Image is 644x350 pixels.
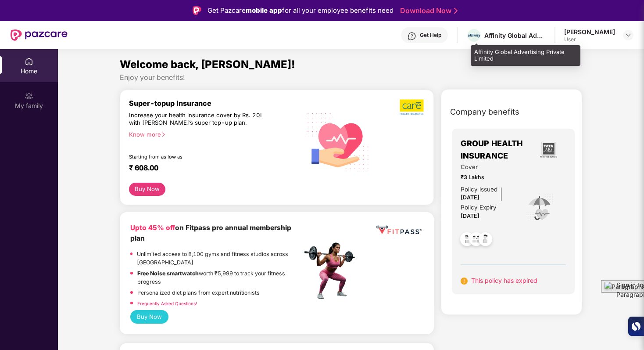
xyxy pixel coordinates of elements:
span: Company benefits [450,106,519,118]
a: Download Now [400,6,455,15]
img: svg+xml;base64,PHN2ZyBpZD0iSG9tZSIgeG1sbnM9Imh0dHA6Ly93d3cudzMub3JnLzIwMDAvc3ZnIiB3aWR0aD0iMjAiIG... [25,57,33,66]
button: Buy Now [129,183,165,196]
a: Frequently Asked Questions! [137,301,197,306]
span: This policy has expired [471,277,537,284]
div: Get Pazcare for all your employee benefits need [208,5,394,16]
div: Know more [129,131,296,137]
div: [PERSON_NAME] [564,28,615,36]
span: GROUP HEALTH INSURANCE [461,137,531,162]
img: svg+xml;base64,PHN2ZyB4bWxucz0iaHR0cDovL3d3dy53My5vcmcvMjAwMC9zdmciIHhtbG5zOnhsaW5rPSJodHRwOi8vd3... [301,103,376,178]
span: right [161,132,166,137]
div: Enjoy your benefits! [120,73,582,82]
div: Policy Expiry [461,203,497,212]
div: Starting from as low as [129,154,264,160]
div: ₹ 608.00 [129,163,293,174]
img: svg+xml;base64,PHN2ZyB4bWxucz0iaHR0cDovL3d3dy53My5vcmcvMjAwMC9zdmciIHdpZHRoPSI0OC45MTUiIGhlaWdodD... [465,230,487,251]
b: Upto 45% off [130,224,175,232]
p: Personalized diet plans from expert nutritionists [137,289,260,297]
button: Buy Now [130,310,168,324]
img: Stroke [454,6,458,15]
img: icon [526,194,554,223]
strong: Free Noise smartwatch [137,270,199,277]
span: Welcome back, [PERSON_NAME]! [120,58,295,71]
div: Increase your health insurance cover by Rs. 20L with [PERSON_NAME]’s super top-up plan. [129,112,264,127]
div: User [564,36,615,43]
span: Cover [461,162,513,172]
p: worth ₹5,999 to track your fitness progress [137,269,301,286]
span: [DATE] [461,213,479,219]
img: svg+xml;base64,PHN2ZyB4bWxucz0iaHR0cDovL3d3dy53My5vcmcvMjAwMC9zdmciIHdpZHRoPSIxNiIgaGVpZ2h0PSIxNi... [461,278,468,285]
img: insurerLogo [537,138,560,162]
p: Unlimited access to 8,100 gyms and fitness studios across [GEOGRAPHIC_DATA] [137,250,301,267]
img: New Pazcare Logo [11,29,68,41]
span: ₹3 Lakhs [461,173,513,181]
b: on Fitpass pro annual membership plan [130,224,291,242]
img: svg+xml;base64,PHN2ZyB4bWxucz0iaHR0cDovL3d3dy53My5vcmcvMjAwMC9zdmciIHdpZHRoPSI0OC45NDMiIGhlaWdodD... [456,230,478,251]
div: Affinity Global Advertising Private Limited [484,31,546,40]
div: Affinity Global Advertising Private Limited [471,45,580,66]
img: svg+xml;base64,PHN2ZyBpZD0iSGVscC0zMngzMiIgeG1sbnM9Imh0dHA6Ly93d3cudzMub3JnLzIwMDAvc3ZnIiB3aWR0aD... [408,32,416,40]
span: [DATE] [461,194,479,201]
img: Logo [193,6,201,15]
img: svg+xml;base64,PHN2ZyB3aWR0aD0iMjAiIGhlaWdodD0iMjAiIHZpZXdCb3g9IjAgMCAyMCAyMCIgZmlsbD0ibm9uZSIgeG... [25,92,33,101]
img: affinity.png [468,34,480,37]
div: Policy issued [461,185,497,194]
img: svg+xml;base64,PHN2ZyB4bWxucz0iaHR0cDovL3d3dy53My5vcmcvMjAwMC9zdmciIHdpZHRoPSI0OC45NDMiIGhlaWdodD... [475,230,496,251]
div: Super-topup Insurance [129,99,301,108]
div: Get Help [420,32,441,39]
img: b5dec4f62d2307b9de63beb79f102df3.png [400,99,425,115]
strong: mobile app [246,6,282,14]
img: fpp.png [301,240,363,302]
img: svg+xml;base64,PHN2ZyBpZD0iRHJvcGRvd24tMzJ4MzIiIHhtbG5zPSJodHRwOi8vd3d3LnczLm9yZy8yMDAwL3N2ZyIgd2... [625,32,632,39]
img: fppp.png [375,223,423,238]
